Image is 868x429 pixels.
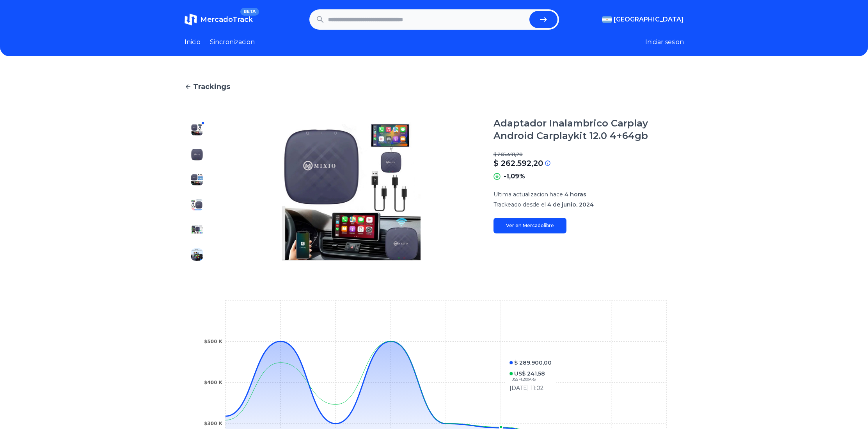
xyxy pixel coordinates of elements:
[547,201,594,208] span: 4 de junio, 2024
[200,15,253,24] span: MercadoTrack
[493,201,546,208] span: Trackeado desde el
[204,339,223,344] tspan: $500 K
[191,198,203,211] img: Adaptador Inalambrico Carplay Android Carplaykit 12.0 4+64gb
[204,380,223,385] tspan: $400 K
[193,81,230,92] span: Trackings
[493,218,566,233] a: Ver en Mercadolibre
[493,151,684,158] p: $ 265.491,20
[504,172,525,181] p: -1,09%
[493,158,543,169] p: $ 262.592,20
[493,191,563,198] span: Ultima actualizacion hace
[210,37,255,47] a: Sincronizacion
[602,16,612,23] img: Argentina
[191,248,203,261] img: Adaptador Inalambrico Carplay Android Carplaykit 12.0 4+64gb
[185,81,684,92] a: Trackings
[191,123,203,136] img: Adaptador Inalambrico Carplay Android Carplaykit 12.0 4+64gb
[564,191,586,198] span: 4 horas
[191,223,203,236] img: Adaptador Inalambrico Carplay Android Carplaykit 12.0 4+64gb
[185,37,201,47] a: Inicio
[204,421,223,426] tspan: $300 K
[191,148,203,161] img: Adaptador Inalambrico Carplay Android Carplaykit 12.0 4+64gb
[602,15,684,24] button: [GEOGRAPHIC_DATA]
[185,13,197,26] img: MercadoTrack
[191,173,203,186] img: Adaptador Inalambrico Carplay Android Carplaykit 12.0 4+64gb
[240,8,259,16] span: BETA
[645,37,684,47] button: Iniciar sesion
[225,117,478,267] img: Adaptador Inalambrico Carplay Android Carplaykit 12.0 4+64gb
[185,13,253,26] a: MercadoTrackBETA
[493,117,684,142] h1: Adaptador Inalambrico Carplay Android Carplaykit 12.0 4+64gb
[614,15,684,24] span: [GEOGRAPHIC_DATA]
